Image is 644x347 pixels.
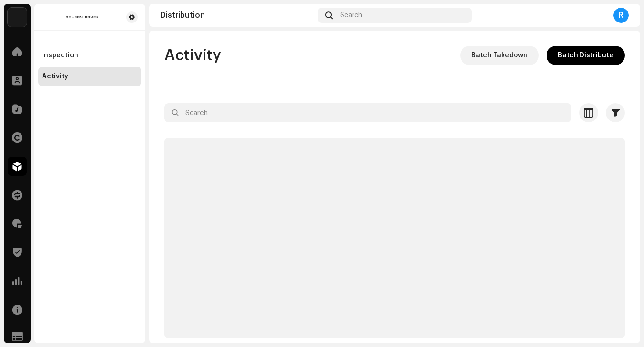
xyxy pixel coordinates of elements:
re-m-nav-item: Activity [38,67,141,86]
span: Activity [164,46,221,65]
span: Search [340,11,362,19]
input: Search [164,103,571,122]
div: R [613,8,629,23]
span: Batch Distribute [558,46,613,65]
re-m-nav-item: Inspection [38,46,141,65]
div: Inspection [42,52,78,59]
button: Batch Distribute [547,46,625,65]
div: Activity [42,73,68,80]
img: dd1629f2-61db-4bea-83cc-ae53c4a0e3a5 [42,11,122,23]
span: Batch Takedown [472,46,527,65]
button: Batch Takedown [460,46,539,65]
div: Distribution [161,11,314,19]
img: 34f81ff7-2202-4073-8c5d-62963ce809f3 [8,8,27,27]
